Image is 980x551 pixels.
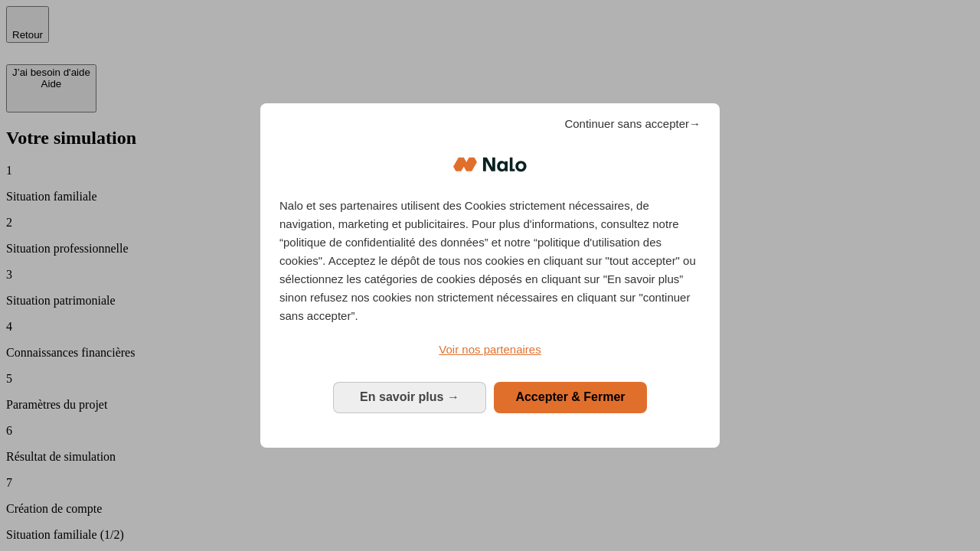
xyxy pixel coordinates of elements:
span: Voir nos partenaires [439,343,541,356]
div: Bienvenue chez Nalo Gestion du consentement [260,103,720,447]
button: Accepter & Fermer: Accepter notre traitement des données et fermer [494,382,647,412]
span: Accepter & Fermer [515,390,625,403]
p: Nalo et ses partenaires utilisent des Cookies strictement nécessaires, de navigation, marketing e... [279,197,701,325]
span: Continuer sans accepter→ [564,115,701,133]
img: Logo [453,142,527,187]
button: En savoir plus: Configurer vos consentements [333,382,486,412]
a: Voir nos partenaires [279,341,701,359]
span: En savoir plus → [360,390,459,403]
